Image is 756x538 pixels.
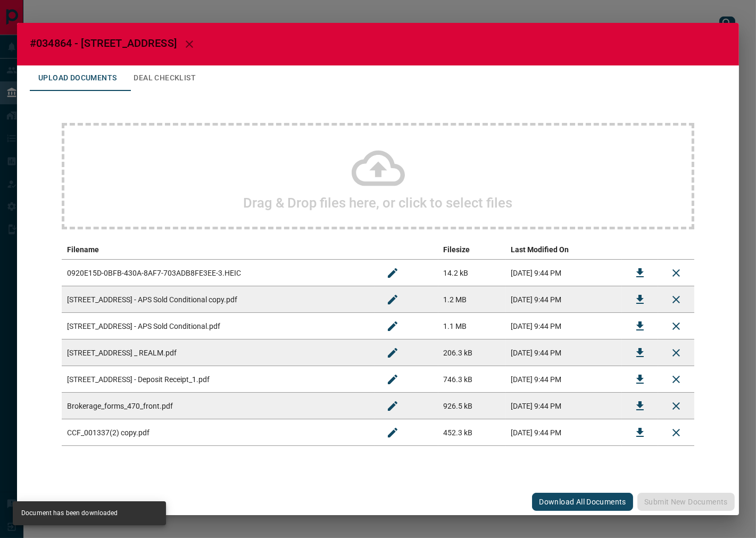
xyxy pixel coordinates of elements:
button: Remove File [663,313,689,339]
button: Rename [380,287,405,312]
h2: Drag & Drop files here, or click to select files [244,195,513,211]
td: 206.3 kB [438,340,506,366]
button: Download [627,260,653,286]
td: [DATE] 9:44 PM [506,286,622,313]
button: Download [627,287,653,312]
div: Drag & Drop files here, or click to select files [62,123,694,229]
button: Download [627,340,653,366]
td: CCF_001337(2) copy.pdf [62,419,375,446]
td: [STREET_ADDRESS] - APS Sold Conditional copy.pdf [62,286,375,313]
button: Download [627,393,653,419]
button: Deal Checklist [125,65,204,91]
td: [DATE] 9:44 PM [506,340,622,366]
button: Remove File [663,260,689,286]
button: Download [627,313,653,339]
td: [DATE] 9:44 PM [506,419,622,446]
td: 746.3 kB [438,366,506,393]
td: Brokerage_forms_470_front.pdf [62,393,375,419]
th: Last Modified On [506,240,622,260]
td: 14.2 kB [438,260,506,286]
button: Rename [380,367,405,392]
button: Remove File [663,393,689,419]
button: Download All Documents [532,493,633,511]
td: [DATE] 9:44 PM [506,313,622,340]
td: [STREET_ADDRESS] - Deposit Receipt_1.pdf [62,366,375,393]
button: Remove File [663,420,689,445]
th: download action column [622,240,658,260]
div: Document has been downloaded [21,504,118,522]
td: 452.3 kB [438,419,506,446]
td: [STREET_ADDRESS] - APS Sold Conditional.pdf [62,313,375,340]
th: Filesize [438,240,506,260]
td: 926.5 kB [438,393,506,419]
button: Rename [380,420,405,445]
td: [STREET_ADDRESS] _ REALM.pdf [62,340,375,366]
button: Remove File [663,287,689,312]
button: Download [627,420,653,445]
button: Remove File [663,367,689,392]
th: Filename [62,240,375,260]
button: Download [627,367,653,392]
td: 1.2 MB [438,286,506,313]
button: Rename [380,260,405,286]
th: delete file action column [658,240,694,260]
button: Rename [380,340,405,366]
td: [DATE] 9:44 PM [506,366,622,393]
td: [DATE] 9:44 PM [506,260,622,286]
td: 0920E15D-0BFB-430A-8AF7-703ADB8FE3EE-3.HEIC [62,260,375,286]
button: Remove File [663,340,689,366]
button: Rename [380,313,405,339]
th: edit column [375,240,438,260]
button: Upload Documents [30,65,125,91]
td: [DATE] 9:44 PM [506,393,622,419]
button: Rename [380,393,405,419]
td: 1.1 MB [438,313,506,340]
span: #034864 - [STREET_ADDRESS] [30,37,177,49]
